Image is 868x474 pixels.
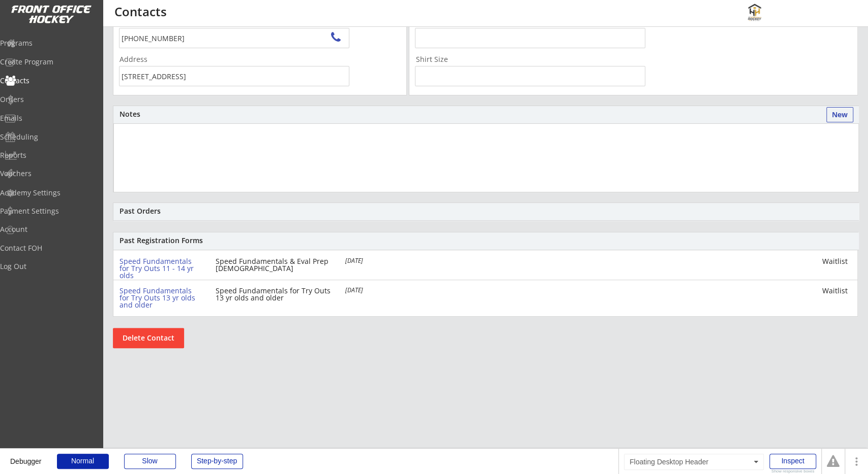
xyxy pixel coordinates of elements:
[216,258,333,272] div: Speed Fundamentals & Eval Prep [DEMOGRAPHIC_DATA]
[216,287,333,301] div: Speed Fundamentals for Try Outs 13 yr olds and older
[57,454,109,469] div: Normal
[119,237,853,244] div: Past Registration Forms
[769,469,816,473] div: Show responsive boxes
[113,328,184,348] button: Delete Contact
[624,454,764,470] div: Floating Desktop Header
[769,454,816,469] div: Inspect
[119,287,203,309] div: Speed Fundamentals for Try Outs 13 yr olds and older
[826,107,853,122] button: New
[119,208,853,215] div: Past Orders
[769,287,848,294] div: Waitlist
[119,56,182,63] div: Address
[415,56,477,63] div: Shirt Size
[124,454,176,469] div: Slow
[119,258,203,279] div: Speed Fundamentals for Try Outs 11 - 14 yr olds
[769,258,848,265] div: Waitlist
[345,287,406,293] div: [DATE]
[191,454,243,469] div: Step-by-step
[119,111,853,118] div: Notes
[345,258,406,264] div: [DATE]
[10,449,42,465] div: Debugger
